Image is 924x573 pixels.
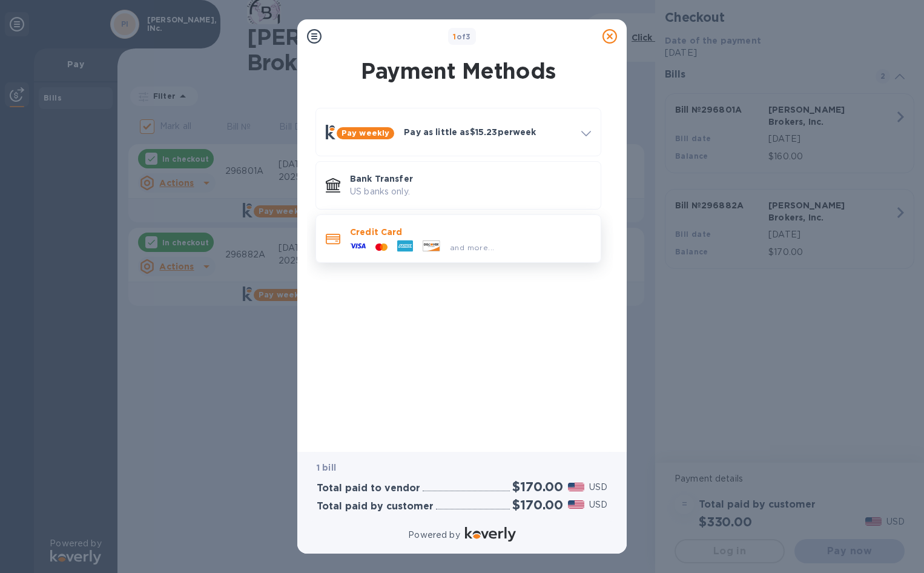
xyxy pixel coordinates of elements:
img: Logo [465,527,516,542]
h3: Total paid by customer [317,501,434,512]
span: and more... [450,243,494,252]
img: USD [568,483,584,491]
p: USD [589,498,607,511]
h3: Total paid to vendor [317,483,420,494]
p: Pay as little as $15.23 per week [404,126,572,138]
p: Bank Transfer [350,173,591,185]
span: 1 [453,32,456,41]
p: US banks only. [350,185,591,198]
h1: Payment Methods [313,58,604,84]
b: of 3 [453,32,471,41]
img: USD [568,500,584,509]
p: USD [589,481,607,494]
h2: $170.00 [512,497,563,512]
p: Credit Card [350,226,591,238]
b: Pay weekly [342,128,389,137]
p: Powered by [408,529,460,542]
h2: $170.00 [512,479,563,494]
b: 1 bill [317,463,336,472]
